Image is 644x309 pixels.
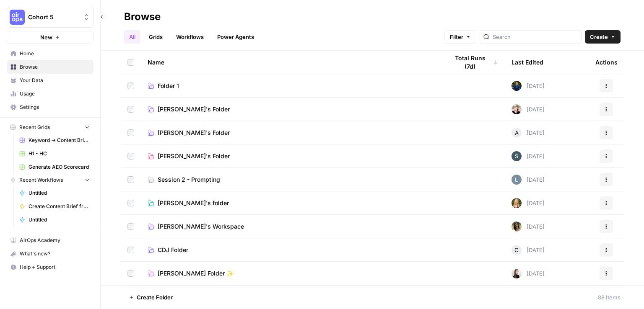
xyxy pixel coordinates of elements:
[158,152,230,160] span: [PERSON_NAME]'s Folder
[212,30,259,44] a: Power Agents
[7,121,93,134] button: Recent Grids
[148,82,435,90] a: Folder 1
[29,189,90,197] span: Untitled
[148,152,435,160] a: [PERSON_NAME]'s Folder
[16,134,93,147] a: Keyword -> Content Brief -> Article
[124,291,178,304] button: Create Folder
[28,13,79,21] span: Cohort 5
[7,174,93,186] button: Recent Workflows
[29,163,90,171] span: Generate AEO Scorecard
[148,51,435,74] div: Name
[512,221,522,232] img: ftiewkinvtttmmywn0rd7mbqrk6g
[16,160,93,174] a: Generate AEO Scorecard
[158,199,229,207] span: [PERSON_NAME]'s folder
[20,63,90,71] span: Browse
[148,222,435,231] a: [PERSON_NAME]'s Workspace
[16,200,93,213] a: Create Content Brief from Keyword
[148,269,435,278] a: [PERSON_NAME] Folder ✨
[144,30,168,44] a: Grids
[29,136,90,144] span: Keyword -> Content Brief -> Article
[158,246,188,254] span: CDJ Folder
[7,260,93,274] button: Help + Support
[512,221,545,232] div: [DATE]
[512,198,545,208] div: [DATE]
[512,268,545,278] div: [DATE]
[20,90,90,98] span: Usage
[7,247,93,260] div: What's new?
[512,175,522,185] img: lv9aeu8m5xbjlu53qhb6bdsmtbjy
[512,245,545,255] div: [DATE]
[148,246,435,254] a: CDJ Folder
[512,81,545,91] div: [DATE]
[20,50,90,57] span: Home
[7,100,93,114] a: Settings
[514,246,519,254] span: C
[10,10,25,25] img: Cohort 5 Logo
[7,247,93,260] button: What's new?
[512,128,545,138] div: [DATE]
[158,175,220,184] span: Session 2 - Prompting
[585,30,621,44] button: Create
[7,234,93,247] a: AirOps Academy
[450,33,463,41] span: Filter
[595,51,618,74] div: Actions
[512,51,543,74] div: Last Edited
[158,82,179,90] span: Folder 1
[449,51,498,74] div: Total Runs (7d)
[124,10,161,23] div: Browse
[16,147,93,160] a: H1 - HC
[444,30,476,44] button: Filter
[20,263,90,271] span: Help + Support
[16,186,93,200] a: Untitled
[19,176,63,184] span: Recent Workflows
[512,151,545,161] div: [DATE]
[40,33,52,41] span: New
[515,129,519,137] span: A
[158,269,234,278] span: [PERSON_NAME] Folder ✨
[7,7,93,28] button: Workspace: Cohort 5
[7,87,93,100] a: Usage
[158,105,230,113] span: [PERSON_NAME]'s Folder
[598,293,621,301] div: 88 Items
[20,103,90,111] span: Settings
[512,104,522,114] img: 2o0kkxn9fh134egdy59ddfshx893
[7,60,93,74] a: Browse
[148,199,435,207] a: [PERSON_NAME]'s folder
[158,129,230,137] span: [PERSON_NAME]'s Folder
[148,105,435,113] a: [PERSON_NAME]'s Folder
[19,124,50,131] span: Recent Grids
[512,198,522,208] img: r24b6keouon8mlof60ptx1lwn1nq
[29,216,90,224] span: Untitled
[20,237,90,244] span: AirOps Academy
[158,222,244,231] span: [PERSON_NAME]'s Workspace
[20,77,90,84] span: Your Data
[512,104,545,114] div: [DATE]
[171,30,209,44] a: Workflows
[512,81,522,91] img: 68soq3pkptmntqpesssmmm5ejrlv
[590,33,608,41] span: Create
[493,33,578,41] input: Search
[137,293,173,301] span: Create Folder
[7,74,93,87] a: Your Data
[16,213,93,227] a: Untitled
[29,150,90,157] span: H1 - HC
[7,47,93,60] a: Home
[512,268,522,278] img: 39yvk6re8pq17klu4428na3vpvu6
[124,30,140,44] a: All
[29,203,90,210] span: Create Content Brief from Keyword
[512,175,545,185] div: [DATE]
[512,151,522,161] img: l7wc9lttar9mml2em7ssp1le7bvz
[148,129,435,137] a: [PERSON_NAME]'s Folder
[148,175,435,184] a: Session 2 - Prompting
[7,31,93,44] button: New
